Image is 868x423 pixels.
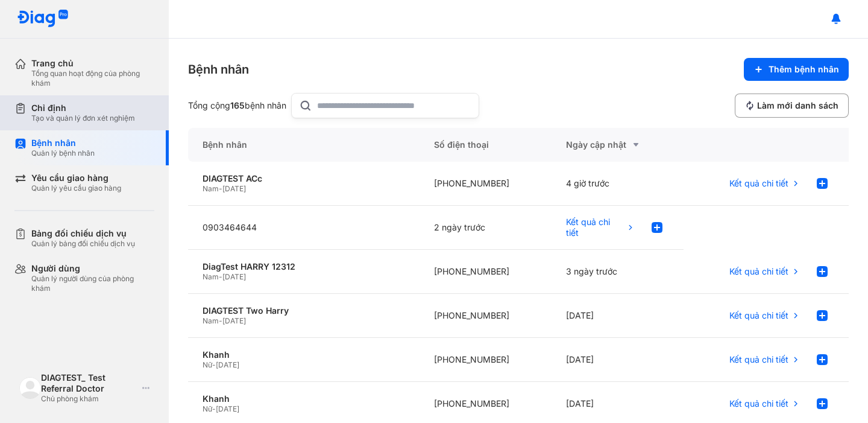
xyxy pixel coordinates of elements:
[203,184,219,193] span: Nam
[31,183,121,193] div: Quản lý yêu cầu giao hàng
[230,100,245,110] span: 165
[552,338,684,382] div: [DATE]
[31,228,135,239] div: Bảng đối chiếu dịch vụ
[769,64,839,75] span: Thêm bệnh nhân
[31,113,135,123] div: Tạo và quản lý đơn xét nghiệm
[31,138,95,148] div: Bệnh nhân
[744,58,849,81] button: Thêm bệnh nhân
[41,372,137,394] div: DIAGTEST_ Test Referral Doctor
[31,148,95,158] div: Quản lý bệnh nhân
[212,360,216,369] span: -
[203,360,212,369] span: Nữ
[41,394,137,404] div: Chủ phòng khám
[729,354,788,365] span: Kết quả chi tiết
[31,58,154,69] div: Trang chủ
[203,272,219,281] span: Nam
[203,393,405,404] div: Khanh
[212,404,216,413] span: -
[420,128,552,162] div: Số điện thoại
[566,138,669,152] div: Ngày cập nhật
[420,162,552,206] div: [PHONE_NUMBER]
[188,100,286,111] div: Tổng cộng bệnh nhân
[31,173,121,183] div: Yêu cầu giao hàng
[19,377,41,399] img: logo
[420,338,552,382] div: [PHONE_NUMBER]
[219,316,222,325] span: -
[566,217,624,238] span: Kết quả chi tiết
[552,294,684,338] div: [DATE]
[31,103,135,113] div: Chỉ định
[757,100,838,111] span: Làm mới danh sách
[420,250,552,294] div: [PHONE_NUMBER]
[219,272,222,281] span: -
[203,261,405,272] div: DiagTest HARRY 12312
[203,349,405,360] div: Khanh
[216,404,239,413] span: [DATE]
[31,239,135,249] div: Quản lý bảng đối chiếu dịch vụ
[31,69,154,88] div: Tổng quan hoạt động của phòng khám
[203,173,405,184] div: DIAGTEST ACc
[203,316,219,325] span: Nam
[420,206,552,250] div: 2 ngày trước
[203,305,405,316] div: DIAGTEST Two Harry
[188,206,420,250] div: 0903464644
[222,184,246,193] span: [DATE]
[729,178,788,189] span: Kết quả chi tiết
[735,94,849,118] button: Làm mới danh sách
[222,316,246,325] span: [DATE]
[203,404,212,413] span: Nữ
[420,294,552,338] div: [PHONE_NUMBER]
[552,250,684,294] div: 3 ngày trước
[188,128,420,162] div: Bệnh nhân
[216,360,239,369] span: [DATE]
[219,184,222,193] span: -
[729,310,788,321] span: Kết quả chi tiết
[31,274,154,293] div: Quản lý người dùng của phòng khám
[729,266,788,277] span: Kết quả chi tiết
[222,272,246,281] span: [DATE]
[188,61,249,78] div: Bệnh nhân
[17,10,69,28] img: logo
[552,162,684,206] div: 4 giờ trước
[729,398,788,409] span: Kết quả chi tiết
[31,263,154,274] div: Người dùng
